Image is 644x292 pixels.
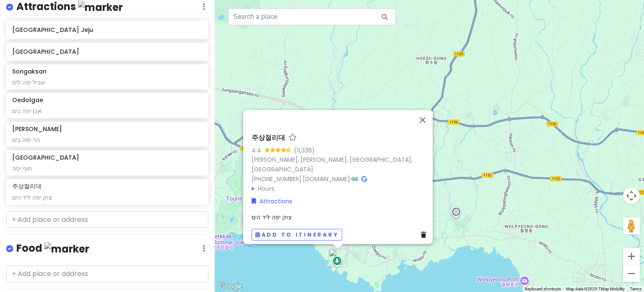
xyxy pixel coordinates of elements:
h6: Oedolgae [12,96,43,104]
summary: Hours [252,184,429,193]
input: + Add place or address [6,211,208,228]
h6: 주상절리대 [252,133,285,142]
img: Google [217,281,244,292]
div: צוק יפה ליד הים [12,194,202,201]
i: Tripadvisor [351,176,358,182]
h6: Songaksan [12,68,47,75]
button: Zoom out [623,265,640,282]
h6: [GEOGRAPHIC_DATA] [12,154,79,161]
div: (11,336) [294,145,315,155]
div: אבן יפה בים [12,107,202,115]
a: [DOMAIN_NAME] [303,174,350,183]
div: הר יפה בים [12,136,202,144]
a: Star place [288,133,297,142]
a: Attractions [252,196,292,205]
input: + Add place or address [6,266,208,282]
input: Search a place [228,8,396,25]
h6: 주상절리대 [12,182,42,190]
h6: [PERSON_NAME] [12,125,62,133]
h4: Food [16,242,89,255]
a: Terms (opens in new tab) [630,287,641,291]
button: Add to itinerary [252,229,342,241]
div: 4.4 [252,145,265,155]
button: Drag Pegman onto the map to open Street View [623,218,640,234]
span: צוק יפה ליד הים [252,213,291,221]
i: Google Maps [361,176,367,182]
a: [PERSON_NAME], [PERSON_NAME], [GEOGRAPHIC_DATA], [GEOGRAPHIC_DATA] [252,155,413,173]
button: Close [413,110,433,130]
h6: [GEOGRAPHIC_DATA] [12,48,202,55]
h6: [GEOGRAPHIC_DATA] Jeju [12,26,202,34]
img: marker [78,1,123,14]
a: Open this area in Google Maps (opens a new window) [217,281,244,292]
div: · · [252,133,429,193]
a: Delete place [421,230,429,239]
button: Map camera controls [623,187,640,204]
img: marker [44,242,89,255]
div: 주상절리대 [329,249,347,267]
span: Map data ©2025 TMap Mobility [566,287,625,291]
div: חוף יפה [12,165,202,172]
button: Zoom in [623,248,640,265]
div: שביל יפה לים [12,79,202,86]
button: Keyboard shortcuts [525,286,561,292]
a: [PHONE_NUMBER] [252,174,301,183]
